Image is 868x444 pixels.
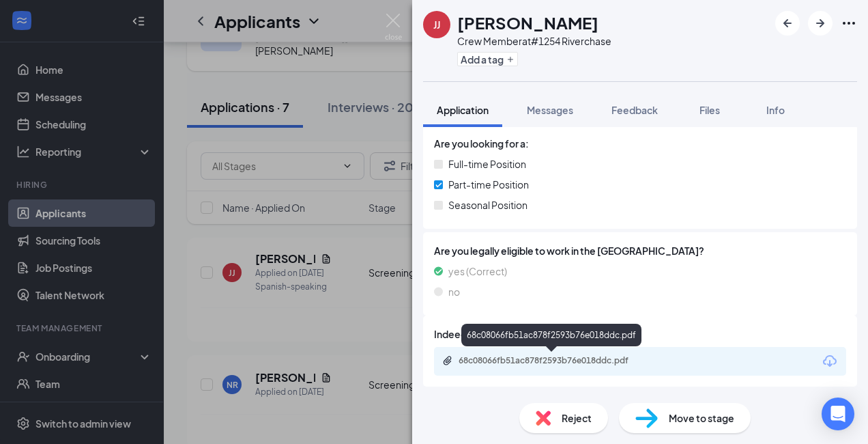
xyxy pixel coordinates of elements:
div: JJ [433,18,440,31]
svg: ArrowLeftNew [779,15,796,31]
svg: Download [822,353,838,370]
div: 68c08066fb51ac878f2593b76e018ddc.pdf [461,324,641,346]
span: Part-time Position [448,177,529,192]
h1: [PERSON_NAME] [457,11,598,34]
svg: ArrowRight [812,15,828,31]
div: Crew Member at #1254 Riverchase [457,34,611,48]
span: Application [437,104,489,116]
span: Messages [527,104,573,116]
span: Move to stage [669,411,734,426]
span: Files [699,104,720,116]
span: Reject [562,411,592,426]
svg: Plus [506,55,515,64]
button: ArrowLeftNew [775,11,800,36]
span: Info [766,104,785,116]
svg: Ellipses [841,15,857,31]
span: no [448,284,460,299]
button: PlusAdd a tag [457,52,518,66]
span: Are you looking for a: [434,136,529,151]
button: ArrowRight [808,11,833,36]
span: Feedback [611,104,658,116]
a: Paperclip68c08066fb51ac878f2593b76e018ddc.pdf [442,355,663,368]
span: Are you legally eligible to work in the [GEOGRAPHIC_DATA]? [434,243,846,258]
span: Indeed Resume [434,327,506,342]
svg: Paperclip [442,355,453,366]
div: 68c08066fb51ac878f2593b76e018ddc.pdf [459,355,650,366]
span: yes (Correct) [448,264,507,279]
span: Full-time Position [448,156,526,171]
span: Seasonal Position [448,197,527,212]
div: Open Intercom Messenger [822,398,854,430]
